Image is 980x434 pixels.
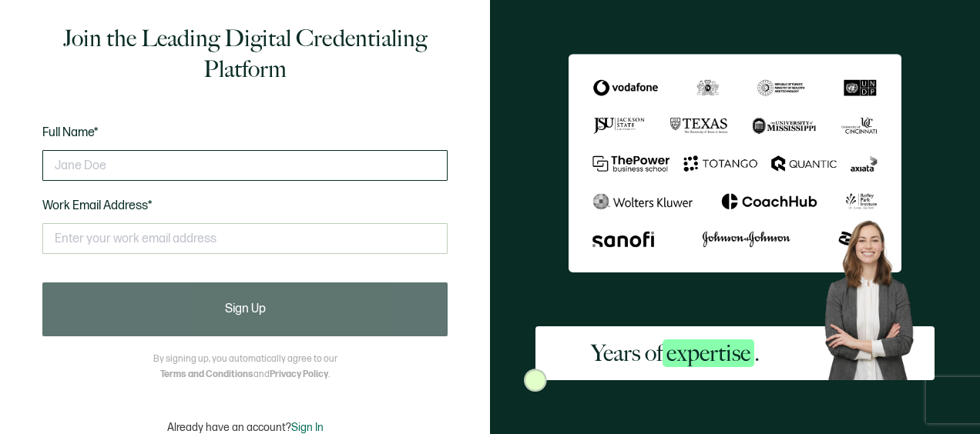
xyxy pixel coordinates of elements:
a: Terms and Conditions [160,369,253,380]
iframe: Chat Widget [723,260,980,434]
span: Full Name* [42,125,99,140]
img: Sertifier Signup - Years of <span class="strong-h">expertise</span>. Hero [815,212,935,380]
p: Already have an account? [167,421,324,434]
h2: Years of . [591,338,760,369]
input: Enter your work email address [42,223,448,254]
p: By signing up, you automatically agree to our and . [153,352,337,382]
img: Sertifier Signup - Years of <span class="strong-h">expertise</span>. [569,54,901,273]
a: Privacy Policy [270,369,328,380]
input: Jane Doe [42,150,448,181]
img: Sertifier Signup [524,369,547,392]
span: Work Email Address* [42,199,153,213]
span: Sign Up [225,303,266,315]
button: Sign Up [42,282,448,336]
span: Sign In [291,421,324,434]
h1: Join the Leading Digital Credentialing Platform [42,23,448,85]
span: expertise [663,339,754,367]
